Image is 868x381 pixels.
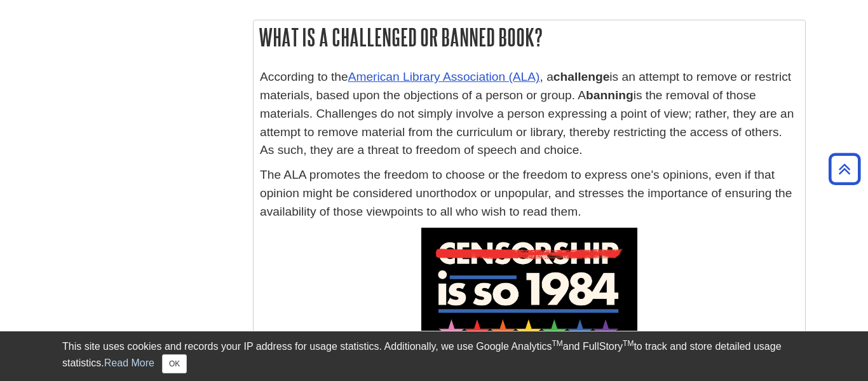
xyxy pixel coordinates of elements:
[62,339,806,373] div: This site uses cookies and records your IP address for usage statistics. Additionally, we use Goo...
[623,339,634,348] sup: TM
[260,166,799,221] p: The ALA promotes the freedom to choose or the freedom to express one's opinions, even if that opi...
[348,70,540,83] a: American Library Association (ALA)
[254,20,805,54] h2: What is a Challenged or Banned Book?
[553,70,610,83] strong: challenge
[586,88,634,102] strong: banning
[824,160,865,177] a: Back to Top
[162,354,187,373] button: Close
[260,68,799,160] p: According to the , a is an attempt to remove or restrict materials, based upon the objections of ...
[552,339,562,348] sup: TM
[104,357,154,368] a: Read More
